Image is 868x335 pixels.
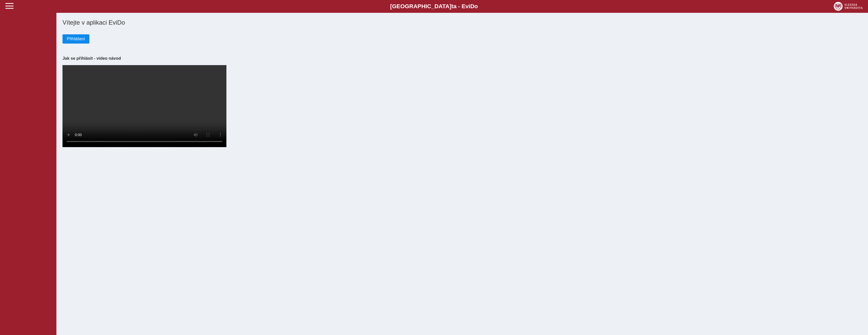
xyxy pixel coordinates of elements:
[451,3,453,9] span: t
[62,65,226,147] video: Your browser does not support the video tag.
[15,3,853,10] b: [GEOGRAPHIC_DATA] a - Evi
[62,34,89,44] button: Přihlášení
[834,2,863,11] img: logo_web_su.png
[62,19,862,26] h1: Vítejte v aplikaci EviDo
[67,37,85,41] span: Přihlášení
[62,56,862,61] h3: Jak se přihlásit - video návod
[470,3,474,9] span: D
[474,3,478,9] span: o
